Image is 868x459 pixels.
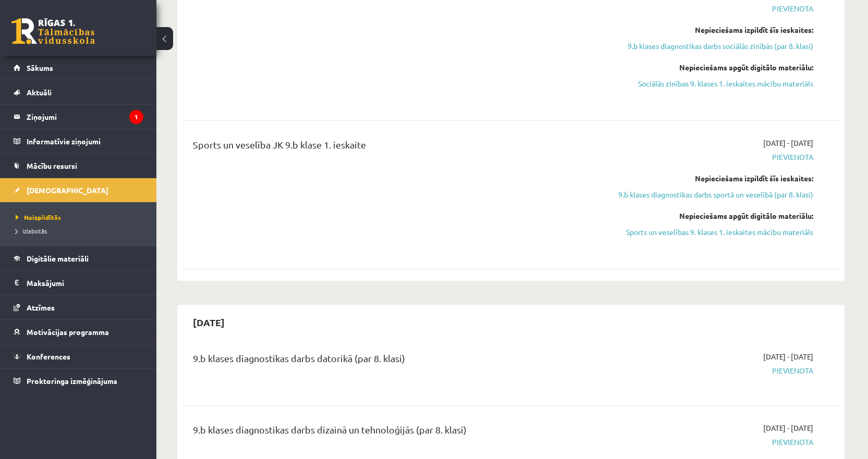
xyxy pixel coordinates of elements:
[14,246,143,270] a: Digitālie materiāli
[14,271,143,295] a: Maksājumi
[27,185,108,195] span: [DEMOGRAPHIC_DATA]
[11,18,95,44] a: Rīgas 1. Tālmācības vidusskola
[27,327,109,337] span: Motivācijas programma
[16,213,61,221] span: Neizpildītās
[617,189,813,200] a: 9.b klases diagnostikas darbs sportā un veselībā (par 8. klasi)
[14,344,143,368] a: Konferences
[14,56,143,80] a: Sākums
[617,227,813,238] a: Sports un veselības 9. klases 1. ieskaites mācību materiāls
[27,161,77,170] span: Mācību resursi
[14,320,143,344] a: Motivācijas programma
[16,226,146,235] a: Izlabotās
[617,152,813,163] span: Pievienota
[27,254,89,263] span: Digitālie materiāli
[617,24,813,35] div: Nepieciešams izpildīt šīs ieskaites:
[27,352,70,361] span: Konferences
[129,110,143,124] i: 1
[763,138,813,148] span: [DATE] - [DATE]
[617,3,813,14] span: Pievienota
[27,129,143,153] legend: Informatīvie ziņojumi
[14,154,143,178] a: Mācību resursi
[617,437,813,448] span: Pievienota
[193,423,601,442] div: 9.b klases diagnostikas darbs dizainā un tehnoloģijās (par 8. klasi)
[193,138,601,157] div: Sports un veselība JK 9.b klase 1. ieskaite
[14,80,143,104] a: Aktuāli
[14,129,143,153] a: Informatīvie ziņojumi
[27,271,143,295] legend: Maksājumi
[617,41,813,52] a: 9.b klases diagnostikas darbs sociālās zinībās (par 8. klasi)
[14,369,143,393] a: Proktoringa izmēģinājums
[27,303,55,312] span: Atzīmes
[617,62,813,73] div: Nepieciešams apgūt digitālo materiālu:
[763,351,813,362] span: [DATE] - [DATE]
[27,105,143,129] legend: Ziņojumi
[617,173,813,184] div: Nepieciešams izpildīt šīs ieskaites:
[182,310,235,334] h2: [DATE]
[14,295,143,319] a: Atzīmes
[14,105,143,129] a: Ziņojumi1
[27,88,52,97] span: Aktuāli
[27,376,117,386] span: Proktoringa izmēģinājums
[763,423,813,433] span: [DATE] - [DATE]
[27,63,53,72] span: Sākums
[617,210,813,221] div: Nepieciešams apgūt digitālo materiālu:
[16,213,146,222] a: Neizpildītās
[617,365,813,376] span: Pievienota
[16,227,47,235] span: Izlabotās
[617,78,813,89] a: Sociālās zinības 9. klases 1. ieskaites mācību materiāls
[193,351,601,370] div: 9.b klases diagnostikas darbs datorikā (par 8. klasi)
[14,178,143,202] a: [DEMOGRAPHIC_DATA]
